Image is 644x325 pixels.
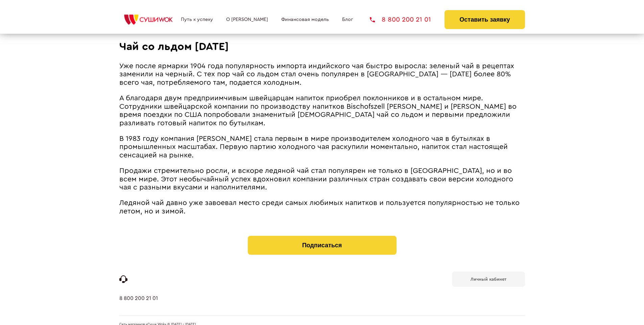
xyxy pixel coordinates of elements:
a: 8 800 200 21 01 [370,16,431,23]
span: Чай со льдом [DATE] [119,41,229,52]
a: Блог [342,17,353,22]
a: Личный кабинет [452,272,525,287]
b: Личный кабинет [471,277,506,281]
span: Ледяной чай давно уже завоевал место среди самых любимых напитков и пользуется популярностью не т... [119,199,520,215]
span: В 1983 году компания [PERSON_NAME] стала первым в мире производителем холодного чая в бутылках в ... [119,135,508,159]
span: 8 800 200 21 01 [382,16,431,23]
span: Уже после ярмарки 1904 года популярность импорта индийского чая быстро выросла: зеленый чай в рец... [119,62,514,86]
button: Подписаться [248,236,397,255]
span: Продажи стремительно росли, и вскоре ледяной чай стал популярен не только в [GEOGRAPHIC_DATA], но... [119,167,513,191]
a: Финансовая модель [281,17,329,22]
span: А благодаря двум предприимчивым швейцарцам напиток приобрел поклонников и в остальном мире. Сотру... [119,95,517,127]
a: Путь к успеху [181,17,213,22]
button: Оставить заявку [445,10,525,29]
a: 8 800 200 21 01 [119,295,158,316]
a: О [PERSON_NAME] [226,17,268,22]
